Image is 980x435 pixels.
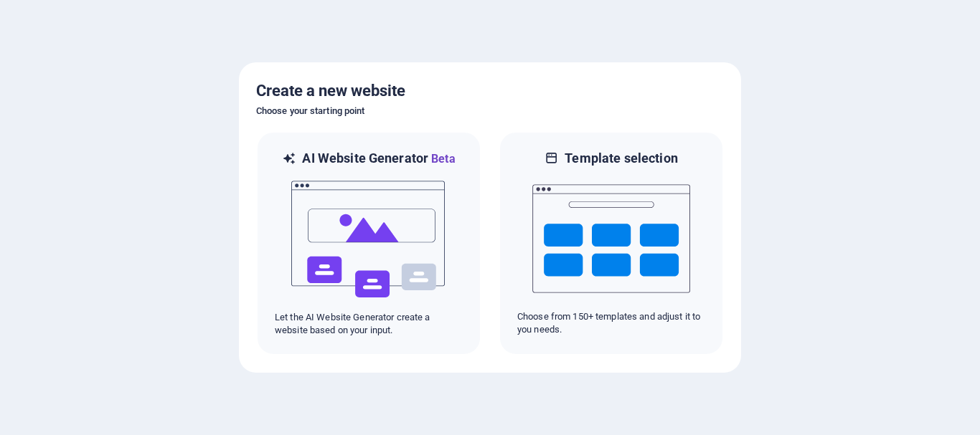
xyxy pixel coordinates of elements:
[256,102,724,120] h6: Choose your starting point
[499,131,724,355] div: Template selectionChoose from 150+ templates and adjust it to you needs.
[256,80,724,102] h5: Create a new website
[275,311,463,337] p: Let the AI Website Generator create a website based on your input.
[302,150,455,168] h6: AI Website Generator
[565,150,677,167] h6: Template selection
[256,131,481,355] div: AI Website GeneratorBetaaiLet the AI Website Generator create a website based on your input.
[517,310,705,336] p: Choose from 150+ templates and adjust it to you needs.
[428,152,456,166] span: Beta
[290,168,448,311] img: ai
